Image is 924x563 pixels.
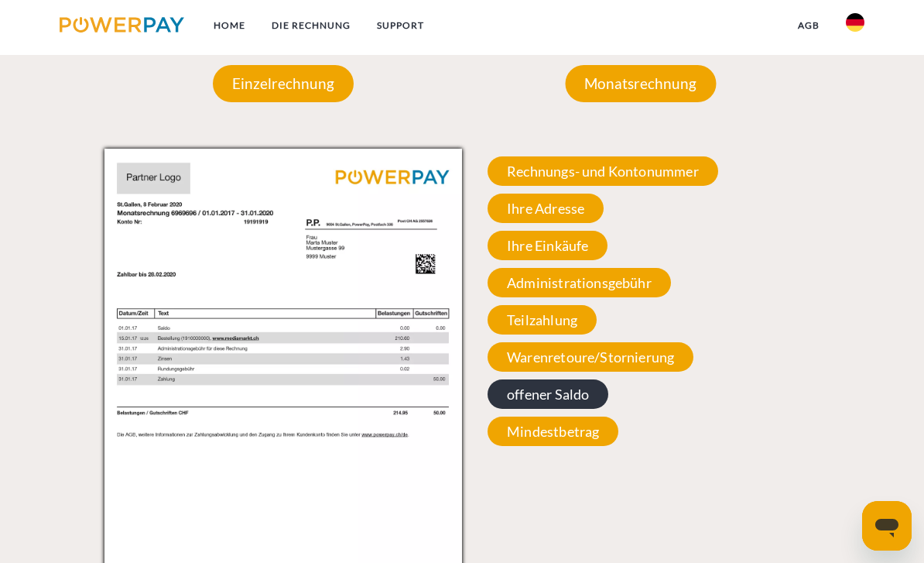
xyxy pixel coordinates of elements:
[565,65,716,102] p: Monatsrechnung
[488,305,597,335] span: Teilzahlung
[200,12,258,39] a: Home
[488,156,718,186] span: Rechnungs- und Kontonummer
[488,231,607,260] span: Ihre Einkäufe
[60,17,184,33] img: logo-powerpay.svg
[488,194,604,223] span: Ihre Adresse
[862,501,912,551] iframe: Schaltfläche zum Öffnen des Messaging-Fensters
[785,12,833,39] a: agb
[213,65,354,102] p: Einzelrechnung
[488,342,693,372] span: Warenretoure/Stornierung
[488,417,618,446] span: Mindestbetrag
[258,12,364,39] a: DIE RECHNUNG
[488,379,608,409] span: offener Saldo
[488,268,671,297] span: Administrationsgebühr
[364,12,437,39] a: SUPPORT
[846,13,864,32] img: de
